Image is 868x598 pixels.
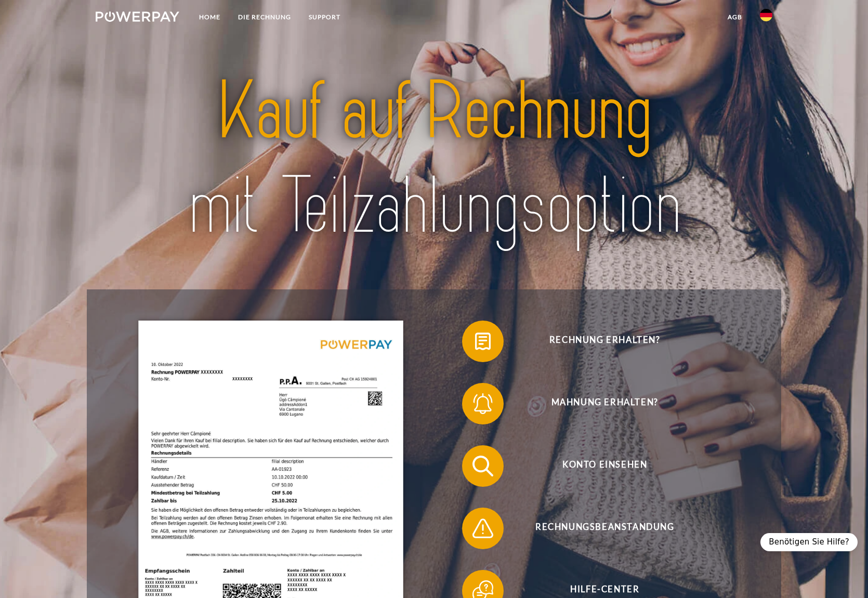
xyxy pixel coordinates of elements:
[470,391,496,417] img: qb_bell.svg
[478,383,732,424] span: Mahnung erhalten?
[300,8,349,26] a: SUPPORT
[478,508,732,549] span: Rechnungsbeanstandung
[462,508,732,549] button: Rechnungsbeanstandung
[470,453,496,479] img: qb_search.svg
[129,60,739,258] img: title-powerpay_de.svg
[478,445,732,487] span: Konto einsehen
[760,9,772,21] img: de
[478,321,732,362] span: Rechnung erhalten?
[96,11,179,22] img: logo-powerpay-white.svg
[462,321,732,362] button: Rechnung erhalten?
[470,515,496,541] img: qb_warning.svg
[462,383,732,424] button: Mahnung erhalten?
[190,8,229,26] a: Home
[229,8,300,26] a: DIE RECHNUNG
[470,328,496,354] img: qb_bill.svg
[462,445,732,487] button: Konto einsehen
[719,8,751,26] a: agb
[760,533,858,551] div: Benötigen Sie Hilfe?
